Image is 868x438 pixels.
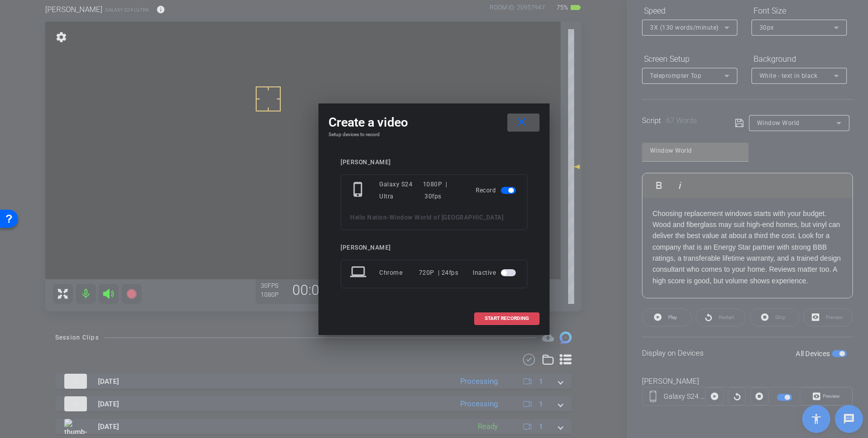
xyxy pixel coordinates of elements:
div: Create a video [329,114,539,132]
mat-icon: laptop [350,264,368,282]
span: Window World of [GEOGRAPHIC_DATA] [389,214,504,221]
h4: Setup devices to record [329,132,539,138]
div: 720P | 24fps [419,264,459,282]
div: [PERSON_NAME] [341,159,527,166]
button: START RECORDING [474,312,539,325]
div: Galaxy S24 Ultra [379,178,423,202]
div: [PERSON_NAME] [341,244,527,252]
mat-icon: close [515,116,528,129]
div: Chrome [379,264,419,282]
span: START RECORDING [485,316,529,321]
mat-icon: phone_iphone [350,181,368,199]
span: Hello Nation [350,214,387,221]
div: Record [476,178,518,202]
span: - [387,214,389,221]
div: 1080P | 30fps [423,178,461,202]
div: Inactive [473,264,518,282]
